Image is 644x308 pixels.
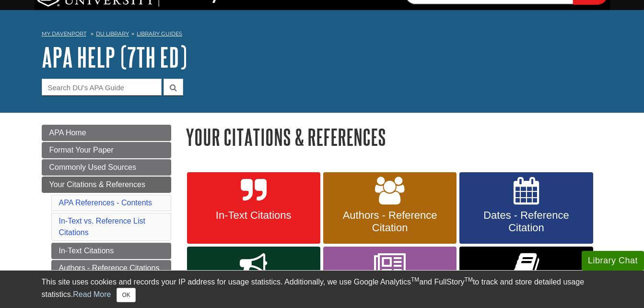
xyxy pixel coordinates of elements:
a: References: Books [459,247,593,306]
a: Dates - Reference Citation [459,172,593,244]
span: Commonly Used Sources [49,163,136,171]
sup: TM [411,276,419,283]
a: In-Text Citations [187,172,320,244]
h1: Your Citations & References [186,125,603,149]
span: Format Your Paper [49,146,114,154]
a: Commonly Used Sources [42,159,171,176]
a: My Davenport [42,30,86,38]
a: Authors - Reference Citations [51,260,171,276]
span: Dates - Reference Citation [467,209,585,234]
a: Library Guides [137,30,182,37]
a: APA Help (7th Ed) [42,42,187,72]
a: Read More [73,290,111,298]
a: In-Text Citations [51,243,171,259]
div: This site uses cookies and records your IP address for usage statistics. Additionally, we use Goo... [42,276,603,302]
a: References: Articles [323,247,457,306]
a: Your Citations & References [42,177,171,193]
span: Your Citations & References [49,180,145,189]
sup: TM [465,276,473,283]
a: DU Library [96,30,129,37]
button: Close [117,288,135,302]
span: Authors - Reference Citation [330,209,449,234]
button: Library Chat [582,251,644,271]
a: In-Text vs. Reference List Citations [59,217,146,237]
nav: breadcrumb [42,27,603,43]
a: Format Your Paper [42,142,171,158]
a: APA References - Contents [59,199,152,207]
a: APA Home [42,125,171,141]
span: In-Text Citations [194,209,313,222]
a: Title Formats [187,247,320,306]
span: APA Home [49,129,86,137]
a: Authors - Reference Citation [323,172,457,244]
input: Search DU's APA Guide [42,79,162,95]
